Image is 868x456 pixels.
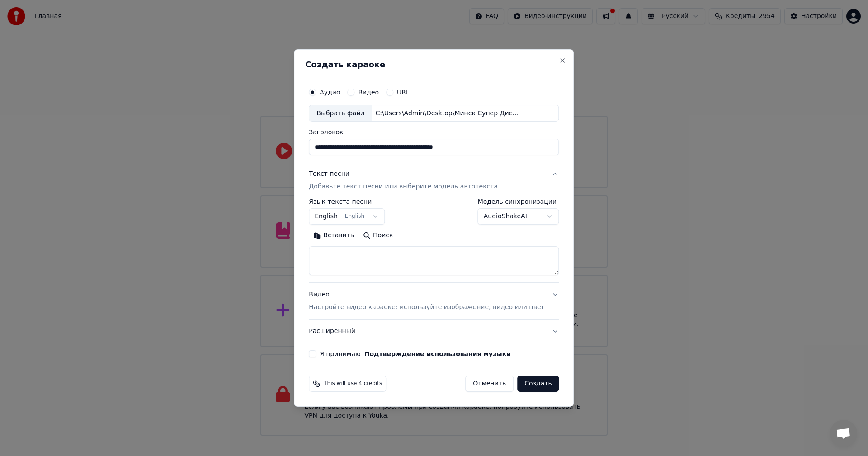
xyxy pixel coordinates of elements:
button: Поиск [359,229,397,243]
label: Видео [358,89,379,95]
button: ВидеоНастройте видео караоке: используйте изображение, видео или цвет [309,283,559,320]
button: Отменить [465,376,514,392]
p: Настройте видео караоке: используйте изображение, видео или цвет [309,303,544,312]
label: Аудио [320,89,340,95]
div: C:\Users\Admin\Desktop\Минск Супер Диско\Kamazz_-_Tekila-Lyubov_Tropikana-ZHenshhina_77928985.mp3 [372,109,525,118]
label: Модель синхронизации [478,199,559,205]
label: Язык текста песни [309,199,385,205]
label: Я принимаю [320,351,511,357]
label: Заголовок [309,129,559,136]
span: This will use 4 credits [324,380,382,387]
p: Добавьте текст песни или выберите модель автотекста [309,183,498,192]
button: Вставить [309,229,359,243]
div: Выбрать файл [309,105,372,122]
div: Текст песниДобавьте текст песни или выберите модель автотекста [309,199,559,283]
button: Расширенный [309,320,559,343]
h2: Создать караоке [305,61,562,69]
button: Я принимаю [364,351,511,357]
button: Текст песниДобавьте текст песни или выберите модель автотекста [309,163,559,199]
button: Создать [517,376,559,392]
div: Текст песни [309,170,349,179]
div: Видео [309,291,544,312]
label: URL [397,89,410,95]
